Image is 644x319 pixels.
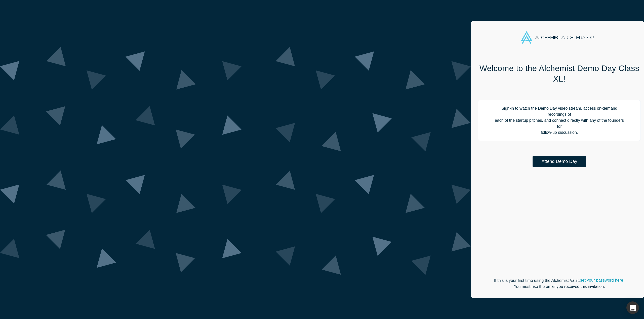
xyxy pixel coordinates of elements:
a: set your password here [580,277,624,284]
p: Sign-in to watch the Demo Day video stream, access on-demand recordings of each of the startup pi... [478,100,641,141]
img: Alchemist Accelerator Logo [521,31,594,44]
h1: Welcome to the Alchemist Demo Day Class XL! [478,63,641,84]
button: Attend Demo Day [533,156,586,167]
p: If this is your first time using the Alchemist Vault, . You must use the email you received this ... [478,278,641,290]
